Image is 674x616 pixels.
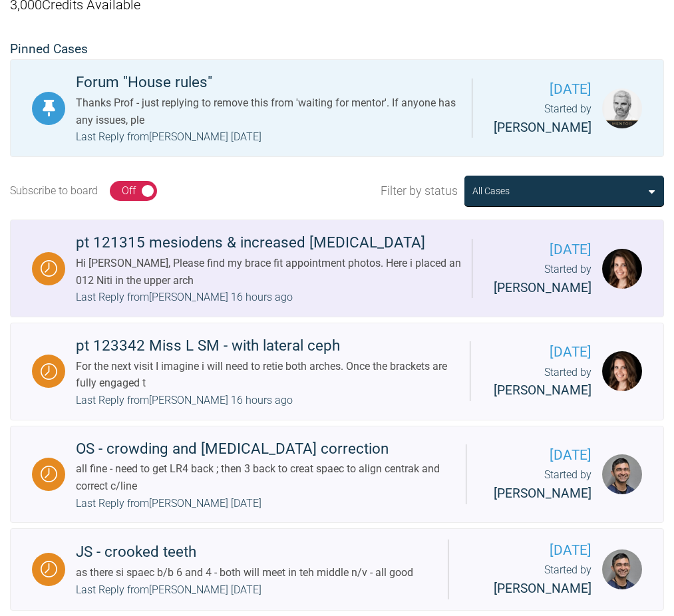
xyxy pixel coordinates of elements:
[494,581,591,596] span: [PERSON_NAME]
[494,383,591,398] span: [PERSON_NAME]
[10,528,664,611] a: WaitingJS - crooked teethas there si spaec b/b 6 and 4 - both will meet in teh middle n/v - all g...
[492,341,591,363] span: [DATE]
[492,364,591,401] div: Started by
[10,323,664,420] a: Waitingpt 123342 Miss L SM - with lateral cephFor the next visit I imagine i will need to retie b...
[41,100,57,116] img: Pinned
[602,549,642,589] img: Adam Moosa
[470,561,591,599] div: Started by
[76,128,261,146] div: Last Reply from [PERSON_NAME] [DATE]
[10,39,664,60] h2: Pinned Cases
[76,94,461,128] div: Thanks Prof - just replying to remove this from 'waiting for mentor'. If anyone has any issues, ple
[381,182,458,201] span: Filter by status
[41,561,57,577] img: Waiting
[41,363,57,380] img: Waiting
[470,539,591,561] span: [DATE]
[602,351,642,391] img: Alexandra Lee
[494,486,591,501] span: [PERSON_NAME]
[76,392,293,409] div: Last Reply from [PERSON_NAME] 16 hours ago
[488,444,591,466] span: [DATE]
[494,261,591,298] div: Started by
[494,280,591,295] span: [PERSON_NAME]
[488,466,591,504] div: Started by
[76,358,459,392] div: For the next visit I imagine i will need to retie both arches. Once the brackets are fully engaged t
[41,260,57,277] img: Waiting
[76,460,455,494] div: all fine - need to get LR4 back ; then 3 back to creat spaec to align centrak and correct c/line
[76,255,461,289] div: Hi [PERSON_NAME], Please find my brace fit appointment photos. Here i placed an 012 Niti in the u...
[472,184,510,198] div: All Cases
[76,231,461,255] div: pt 121315 mesiodens & increased [MEDICAL_DATA]
[76,289,293,306] div: Last Reply from [PERSON_NAME] 16 hours ago
[602,249,642,289] img: Alexandra Lee
[494,120,591,135] span: [PERSON_NAME]
[494,239,591,261] span: [DATE]
[76,495,261,512] div: Last Reply from [PERSON_NAME] [DATE]
[10,426,664,524] a: WaitingOS - crowding and [MEDICAL_DATA] correctionall fine - need to get LR4 back ; then 3 back t...
[494,100,591,138] div: Started by
[10,182,98,200] div: Subscribe to board
[76,564,413,581] div: as there si spaec b/b 6 and 4 - both will meet in teh middle n/v - all good
[41,466,57,482] img: Waiting
[76,540,413,564] div: JS - crooked teeth
[602,88,642,128] img: Ross Hobson
[10,59,664,157] a: PinnedForum "House rules"Thanks Prof - just replying to remove this from 'waiting for mentor'. If...
[76,581,261,599] div: Last Reply from [PERSON_NAME] [DATE]
[76,437,455,461] div: OS - crowding and [MEDICAL_DATA] correction
[122,182,136,200] div: Off
[10,220,664,317] a: Waitingpt 121315 mesiodens & increased [MEDICAL_DATA]Hi [PERSON_NAME], Please find my brace fit a...
[76,71,461,94] div: Forum "House rules"
[76,334,459,358] div: pt 123342 Miss L SM - with lateral ceph
[494,78,591,100] span: [DATE]
[602,454,642,494] img: Adam Moosa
